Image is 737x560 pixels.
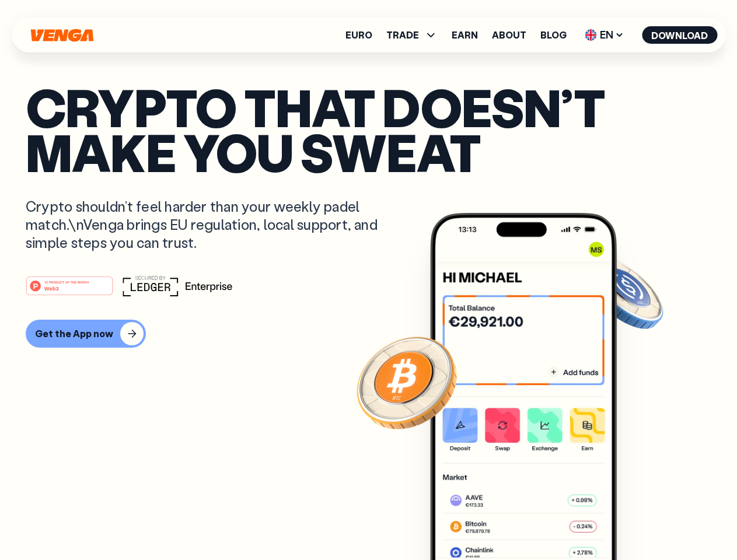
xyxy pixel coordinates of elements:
a: Earn [452,30,478,40]
span: TRADE [386,28,438,42]
span: TRADE [386,30,419,40]
img: flag-uk [585,29,596,41]
svg: Home [29,29,95,42]
button: Get the App now [26,320,146,348]
img: Bitcoin [354,330,459,435]
a: Euro [345,30,372,40]
a: #1 PRODUCT OF THE MONTHWeb3 [26,283,113,298]
span: EN [581,26,628,44]
p: Crypto shouldn’t feel harder than your weekly padel match.\nVenga brings EU regulation, local sup... [26,197,394,252]
a: About [492,30,526,40]
a: Get the App now [26,320,711,348]
div: Get the App now [35,328,113,339]
tspan: Web3 [44,285,59,291]
p: Crypto that doesn’t make you sweat [26,85,711,174]
tspan: #1 PRODUCT OF THE MONTH [44,280,89,283]
button: Download [642,26,717,44]
a: Blog [540,30,567,40]
img: USDC coin [582,251,666,335]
